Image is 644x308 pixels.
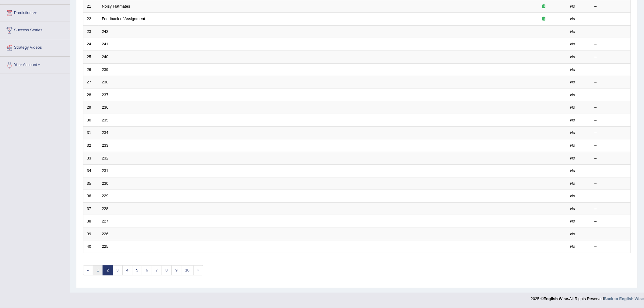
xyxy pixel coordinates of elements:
[83,89,99,101] td: 28
[83,63,99,76] td: 26
[102,93,109,97] a: 237
[570,4,576,9] em: No
[83,25,99,38] td: 23
[595,29,628,35] div: –
[83,265,93,275] a: «
[595,130,628,136] div: –
[102,67,109,72] a: 239
[595,16,628,22] div: –
[83,101,99,114] td: 29
[570,16,576,21] em: No
[595,79,628,85] div: –
[595,231,628,237] div: –
[132,265,142,275] a: 5
[83,165,99,177] td: 34
[604,296,644,301] a: Back to English Wise
[83,13,99,26] td: 22
[595,168,628,174] div: –
[570,42,576,46] em: No
[570,67,576,72] em: No
[122,265,132,275] a: 4
[181,265,193,275] a: 10
[570,143,576,148] em: No
[570,80,576,84] em: No
[595,117,628,123] div: –
[570,244,576,249] em: No
[102,181,109,186] a: 230
[113,265,123,275] a: 3
[193,265,203,275] a: »
[570,93,576,97] em: No
[83,114,99,127] td: 30
[525,16,564,22] div: Exam occurring question
[83,76,99,89] td: 27
[102,4,130,9] a: Noisy Flatmates
[102,244,109,249] a: 225
[102,143,109,148] a: 233
[570,194,576,198] em: No
[570,181,576,186] em: No
[102,54,109,59] a: 240
[0,22,70,37] a: Success Stories
[102,232,109,236] a: 226
[595,156,628,161] div: –
[102,29,109,34] a: 242
[595,193,628,199] div: –
[102,194,109,198] a: 229
[103,265,113,275] a: 2
[102,80,109,84] a: 238
[531,293,644,302] div: 2025 © All Rights Reserved
[595,206,628,212] div: –
[83,51,99,64] td: 25
[142,265,152,275] a: 6
[570,156,576,160] em: No
[83,202,99,215] td: 37
[102,42,109,46] a: 241
[102,105,109,110] a: 236
[83,240,99,253] td: 40
[570,29,576,34] em: No
[595,54,628,60] div: –
[102,219,109,223] a: 227
[0,57,70,72] a: Your Account
[83,38,99,51] td: 24
[570,105,576,110] em: No
[152,265,162,275] a: 7
[83,139,99,152] td: 32
[595,41,628,47] div: –
[595,143,628,149] div: –
[83,152,99,165] td: 33
[544,296,569,301] strong: English Wise.
[595,4,628,9] div: –
[102,206,109,211] a: 228
[83,177,99,190] td: 35
[93,265,103,275] a: 1
[102,16,145,21] a: Feedback of Assignment
[83,127,99,139] td: 31
[525,4,564,9] div: Exam occurring question
[570,130,576,135] em: No
[570,118,576,122] em: No
[102,156,109,160] a: 232
[83,190,99,203] td: 36
[595,219,628,224] div: –
[0,5,70,20] a: Predictions
[570,232,576,236] em: No
[570,206,576,211] em: No
[595,181,628,187] div: –
[171,265,181,275] a: 9
[83,228,99,240] td: 39
[102,130,109,135] a: 234
[83,215,99,228] td: 38
[595,105,628,110] div: –
[570,219,576,223] em: No
[570,54,576,59] em: No
[595,92,628,98] div: –
[102,168,109,173] a: 231
[162,265,172,275] a: 8
[595,244,628,250] div: –
[102,118,109,122] a: 235
[0,39,70,54] a: Strategy Videos
[595,67,628,73] div: –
